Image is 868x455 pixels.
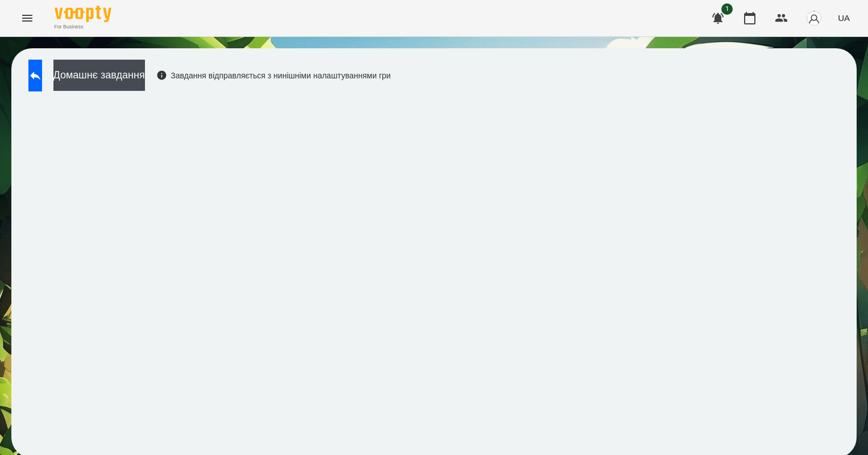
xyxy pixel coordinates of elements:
[806,10,822,26] img: avatar_s.png
[14,5,41,32] button: Menu
[55,6,111,22] img: Voopty Logo
[721,3,733,15] span: 1
[838,12,850,24] span: UA
[156,70,391,81] div: Завдання відправляється з нинішніми налаштуваннями гри
[53,60,145,91] button: Домашнє завдання
[55,23,111,31] span: For Business
[833,7,854,28] button: UA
